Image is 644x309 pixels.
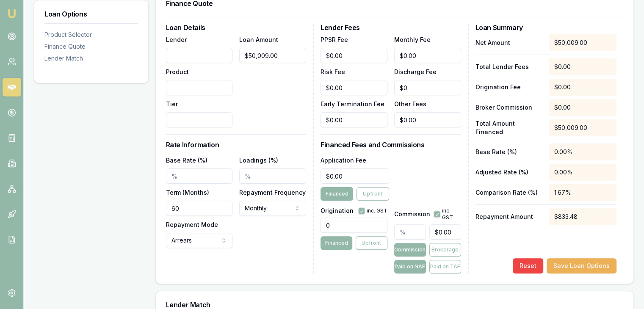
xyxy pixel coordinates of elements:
[321,80,387,95] input: $
[549,208,616,225] div: $833.48
[358,207,387,214] div: inc. GST
[321,48,387,63] input: $
[475,63,543,71] p: Total Lender Fees
[321,100,384,108] label: Early Termination Fee
[513,258,543,273] button: Reset
[44,30,138,39] div: Product Selector
[321,157,366,164] label: Application Fee
[394,112,461,127] input: $
[549,164,616,181] div: 0.00%
[321,112,387,127] input: $
[166,100,178,108] label: Tier
[429,260,461,273] button: Paid on TAF
[394,224,426,240] input: %
[549,99,616,116] div: $0.00
[356,236,387,250] button: Upfront
[357,187,389,201] button: Upfront
[166,36,187,43] label: Lender
[7,8,17,19] img: emu-icon-u.png
[44,54,138,63] div: Lender Match
[475,212,543,221] p: Repayment Amount
[394,68,437,75] label: Discharge Fee
[394,243,426,257] button: Commission
[549,184,616,201] div: 1.67%
[166,141,306,148] h3: Rate Information
[475,188,543,197] p: Comparison Rate (%)
[239,168,306,184] input: %
[475,39,543,47] p: Net Amount
[166,168,233,184] input: %
[394,260,426,273] button: Paid on NAF
[321,68,345,75] label: Risk Fee
[239,157,278,164] label: Loadings (%)
[239,189,306,196] label: Repayment Frequency
[394,48,461,63] input: $
[429,243,461,257] button: Brokerage
[475,119,543,136] p: Total Amount Financed
[394,80,461,95] input: $
[475,168,543,177] p: Adjusted Rate (%)
[394,100,426,108] label: Other Fees
[166,189,209,196] label: Term (Months)
[321,208,354,214] label: Origination
[166,157,207,164] label: Base Rate (%)
[475,148,543,156] p: Base Rate (%)
[321,36,348,43] label: PPSR Fee
[549,79,616,96] div: $0.00
[475,24,616,31] h3: Loan Summary
[549,58,616,75] div: $0.00
[475,103,543,112] p: Broker Commission
[239,36,278,43] label: Loan Amount
[44,42,138,51] div: Finance Quote
[166,301,623,308] h3: Lender Match
[394,211,430,217] label: Commission
[475,83,543,91] p: Origination Fee
[549,34,616,51] div: $50,009.00
[321,141,461,148] h3: Financed Fees and Commissions
[547,258,616,273] button: Save Loan Options
[549,119,616,136] div: $50,009.00
[394,36,431,43] label: Monthly Fee
[166,24,306,31] h3: Loan Details
[239,48,306,63] input: $
[549,143,616,160] div: 0.00%
[321,187,353,201] button: Financed
[321,24,461,31] h3: Lender Fees
[321,236,352,250] button: Financed
[44,11,138,17] h3: Loan Options
[321,168,389,184] input: $
[166,68,189,75] label: Product
[434,207,461,221] div: inc. GST
[166,221,218,228] label: Repayment Mode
